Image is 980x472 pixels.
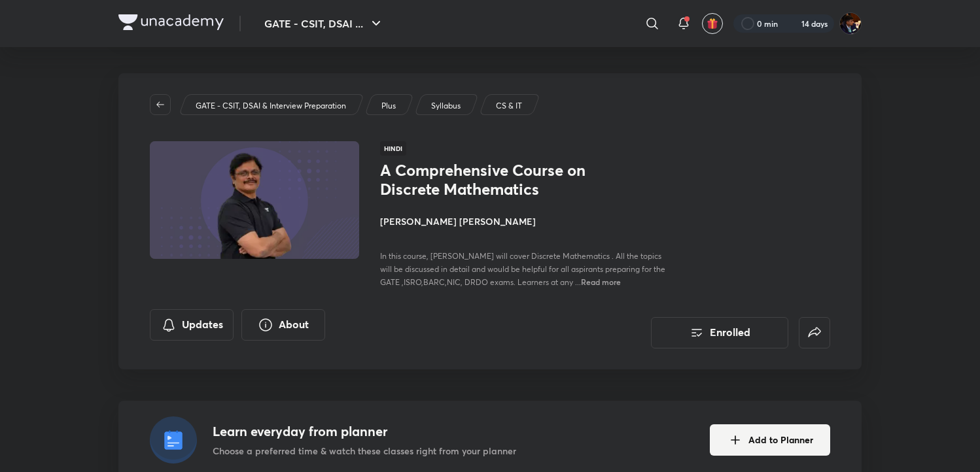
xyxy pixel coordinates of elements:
[710,424,830,456] button: Add to Planner
[118,14,224,30] img: Company Logo
[380,141,406,156] span: Hindi
[799,317,830,348] button: false
[786,17,799,30] img: streak
[381,100,396,112] p: Plus
[196,100,346,112] p: GATE - CSIT, DSAI & Interview Preparation
[148,140,361,260] img: Thumbnail
[496,100,522,112] p: CS & IT
[707,18,718,29] img: avatar
[256,10,392,37] button: GATE - CSIT, DSAI ...
[379,100,398,112] a: Plus
[213,444,516,458] p: Choose a preferred time & watch these classes right from your planner
[241,309,325,341] button: About
[839,12,862,35] img: Asmeet Gupta
[581,277,621,287] span: Read more
[380,214,673,228] h4: [PERSON_NAME] [PERSON_NAME]
[213,422,516,441] h4: Learn everyday from planner
[380,251,665,287] span: In this course, [PERSON_NAME] will cover Discrete Mathematics . All the topics will be discussed ...
[380,161,594,199] h1: A Comprehensive Course on Discrete Mathematics
[118,14,224,33] a: Company Logo
[150,309,234,341] button: Updates
[431,100,461,112] p: Syllabus
[429,100,463,112] a: Syllabus
[702,13,723,34] button: avatar
[651,317,788,348] button: Enrolled
[494,100,525,112] a: CS & IT
[194,100,349,112] a: GATE - CSIT, DSAI & Interview Preparation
